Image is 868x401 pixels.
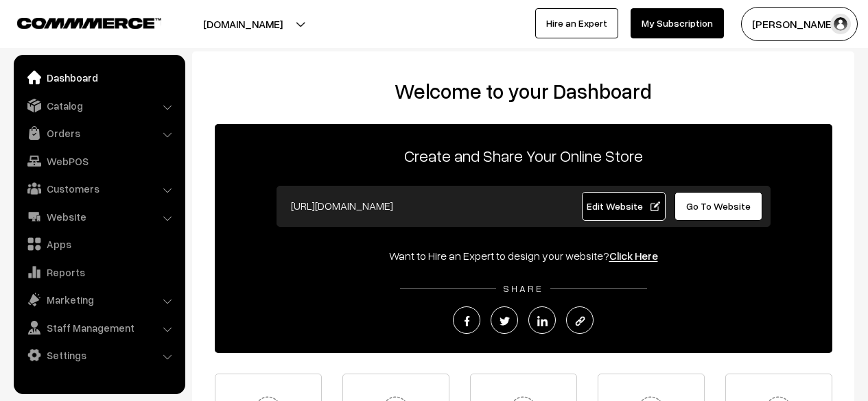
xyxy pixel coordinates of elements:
[17,232,180,256] a: Apps
[830,14,851,34] img: user
[17,121,180,145] a: Orders
[17,260,180,284] a: Reports
[17,18,161,28] img: COMMMERCE
[17,93,180,118] a: Catalog
[587,200,660,212] span: Edit Website
[609,249,658,263] a: Click Here
[582,192,666,221] a: Edit Website
[17,149,180,173] a: WebPOS
[675,192,763,221] a: Go To Website
[155,7,331,41] button: [DOMAIN_NAME]
[496,282,550,294] span: SHARE
[206,79,841,104] h2: Welcome to your Dashboard
[17,343,180,367] a: Settings
[215,247,832,264] div: Want to Hire an Expert to design your website?
[17,176,180,201] a: Customers
[741,7,858,41] button: [PERSON_NAME]
[17,315,180,340] a: Staff Management
[686,200,751,212] span: Go To Website
[215,143,832,168] p: Create and Share Your Online Store
[631,8,724,38] a: My Subscription
[17,14,137,30] a: COMMMERCE
[17,204,180,229] a: Website
[17,287,180,312] a: Marketing
[535,8,618,38] a: Hire an Expert
[17,65,180,90] a: Dashboard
